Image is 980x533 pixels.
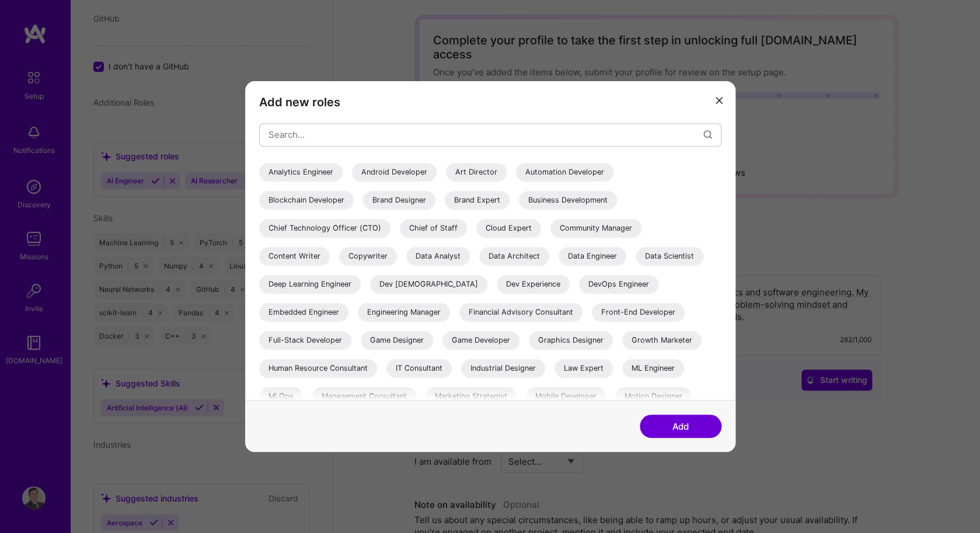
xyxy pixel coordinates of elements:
[361,331,433,350] div: Game Designer
[259,387,303,406] div: MLOps
[259,247,330,266] div: Content Writer
[312,387,416,406] div: Management Consultant
[400,219,467,238] div: Chief of Staff
[259,95,721,109] h3: Add new roles
[339,247,397,266] div: Copywriter
[519,191,617,210] div: Business Development
[622,359,684,378] div: ML Engineer
[446,163,507,182] div: Art Director
[358,303,450,322] div: Engineering Manager
[406,247,470,266] div: Data Analyst
[579,275,658,294] div: DevOps Engineer
[363,191,435,210] div: Brand Designer
[459,303,583,322] div: Financial Advisory Consultant
[479,247,549,266] div: Data Architect
[259,275,361,294] div: Deep Learning Engineer
[529,331,613,350] div: Graphics Designer
[592,303,685,322] div: Front-End Developer
[640,414,721,438] button: Add
[259,191,354,210] div: Blockchain Developer
[622,331,702,350] div: Growth Marketer
[476,219,541,238] div: Cloud Expert
[426,387,517,406] div: Marketing Strategist
[497,275,570,294] div: Dev Experience
[259,303,348,322] div: Embedded Engineer
[636,247,703,266] div: Data Scientist
[352,163,437,182] div: Android Developer
[703,130,712,139] i: icon Search
[526,387,606,406] div: Mobile Developer
[370,275,487,294] div: Dev [DEMOGRAPHIC_DATA]
[559,247,626,266] div: Data Engineer
[442,331,519,350] div: Game Developer
[550,219,641,238] div: Community Manager
[259,359,377,378] div: Human Resource Consultant
[245,81,735,452] div: modal
[716,97,723,104] i: icon Close
[615,387,692,406] div: Motion Designer
[445,191,510,210] div: Brand Expert
[461,359,545,378] div: Industrial Designer
[554,359,613,378] div: Law Expert
[386,359,452,378] div: IT Consultant
[268,120,703,149] input: Search...
[259,331,351,350] div: Full-Stack Developer
[259,219,390,238] div: Chief Technology Officer (CTO)
[516,163,613,182] div: Automation Developer
[259,163,343,182] div: Analytics Engineer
